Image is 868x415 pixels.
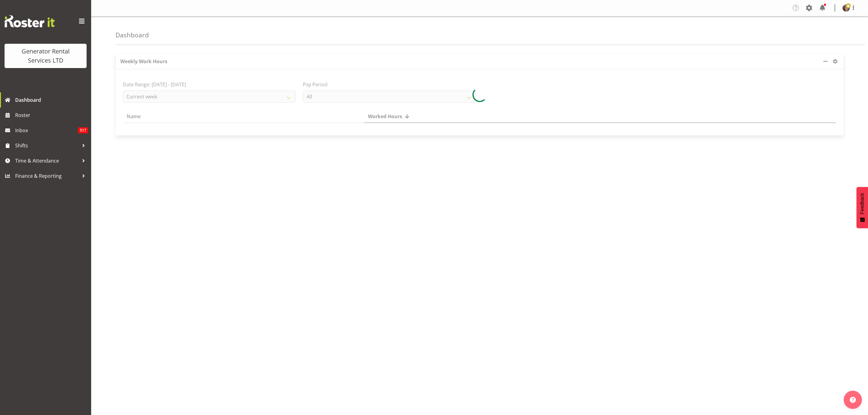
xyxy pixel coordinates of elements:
[11,47,81,65] div: Generator Rental Services LTD
[15,95,88,105] span: Dashboard
[15,156,79,165] span: Time & Attendance
[115,32,149,39] h4: Dashboard
[78,127,88,133] span: 517
[850,397,856,403] img: help-xxl-2.png
[15,111,88,120] span: Roster
[15,141,79,150] span: Shifts
[15,171,79,180] span: Finance & Reporting
[15,126,78,135] span: Inbox
[842,4,850,12] img: katherine-lothianc04ae7ec56208e078627d80ad3866cf0.png
[856,187,868,228] button: Feedback - Show survey
[859,193,865,214] span: Feedback
[5,15,55,27] img: Rosterit website logo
